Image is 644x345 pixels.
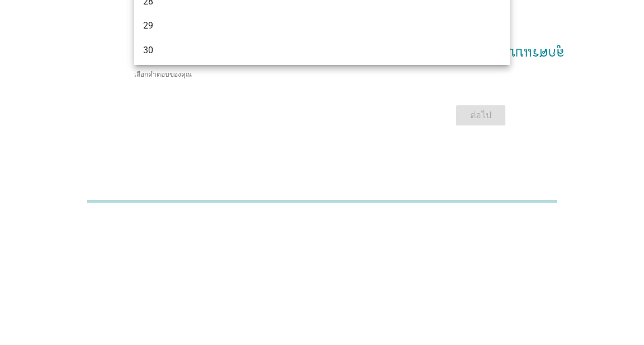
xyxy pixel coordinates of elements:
[143,175,153,185] font: 30
[143,77,153,88] font: 26
[143,53,153,63] font: 25
[143,126,153,137] font: 28
[143,101,153,112] font: 27
[442,98,565,111] font: ลูกศรแบบดรอปดาวน์
[143,28,153,39] font: 24
[134,201,192,208] font: เลือกคำตอบของคุณ
[143,150,153,161] font: 29
[442,179,565,192] font: ลูกศรแบบดรอปดาวน์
